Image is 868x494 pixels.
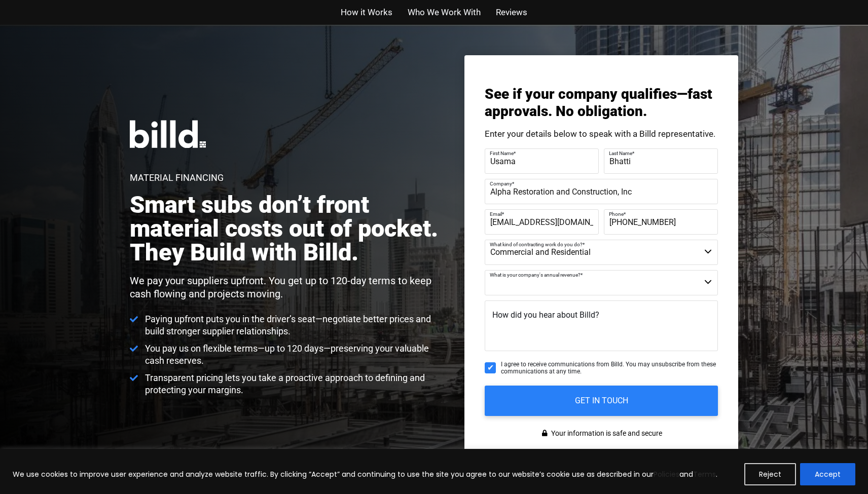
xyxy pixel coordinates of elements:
span: Email [490,211,502,217]
a: Policies [654,469,679,479]
span: Paying upfront puts you in the driver’s seat—negotiate better prices and build stronger supplier ... [142,313,445,337]
button: Accept [800,463,855,485]
span: First Name [490,150,514,156]
span: Phone [609,211,624,217]
span: Company [490,181,512,186]
p: Enter your details below to speak with a Billd representative. [485,130,718,138]
h2: Smart subs don’t front material costs out of pocket. They Build with Billd. [130,193,445,264]
input: I agree to receive communications from Billd. You may unsubscribe from these communications at an... [485,362,496,373]
h1: Material Financing [130,173,224,182]
a: Terms [693,469,716,479]
a: Reviews [496,5,527,20]
a: How it Works [341,5,392,20]
a: Who We Work With [408,5,481,20]
span: How did you hear about Billd? [492,310,599,320]
input: GET IN TOUCH [485,386,718,416]
h3: See if your company qualifies—fast approvals. No obligation. [485,86,718,120]
p: We use cookies to improve user experience and analyze website traffic. By clicking “Accept” and c... [13,468,717,480]
span: You pay us on flexible terms—up to 120 days—preserving your valuable cash reserves. [142,343,445,367]
span: Transparent pricing lets you take a proactive approach to defining and protecting your margins. [142,372,445,396]
button: Reject [744,463,796,485]
span: I agree to receive communications from Billd. You may unsubscribe from these communications at an... [501,361,718,375]
span: Your information is safe and secure [549,426,662,441]
span: Last Name [609,150,632,156]
p: We pay your suppliers upfront. You get up to 120-day terms to keep cash flowing and projects moving. [130,274,445,300]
